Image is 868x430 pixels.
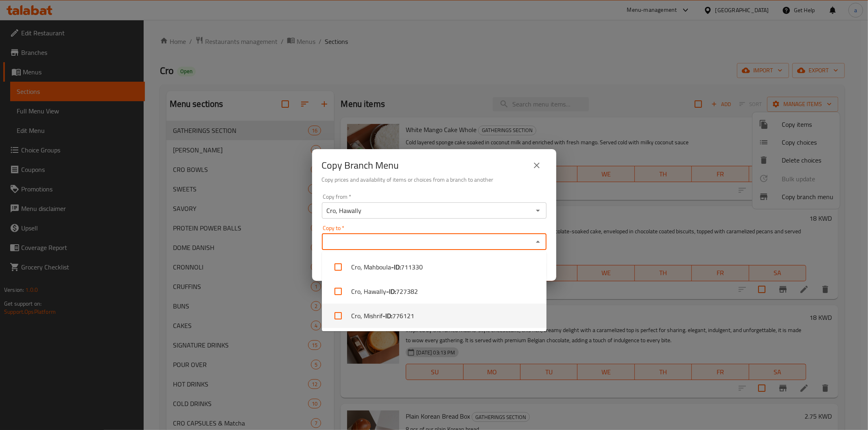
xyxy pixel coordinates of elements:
b: - ID: [386,287,396,296]
h6: Copy prices and availability of items or choices from a branch to another [322,175,547,184]
b: - ID: [383,311,392,321]
button: close [527,156,547,175]
span: 727382 [396,287,418,296]
li: Cro, Mahboula [322,255,547,279]
li: Cro, Hawally [322,279,547,304]
span: 776121 [392,311,414,321]
button: Close [532,236,544,248]
li: Cro, Mishrif [322,304,547,328]
b: - ID: [391,262,401,272]
button: Open [532,205,544,216]
span: 711330 [401,262,423,272]
h2: Copy Branch Menu [322,159,399,172]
